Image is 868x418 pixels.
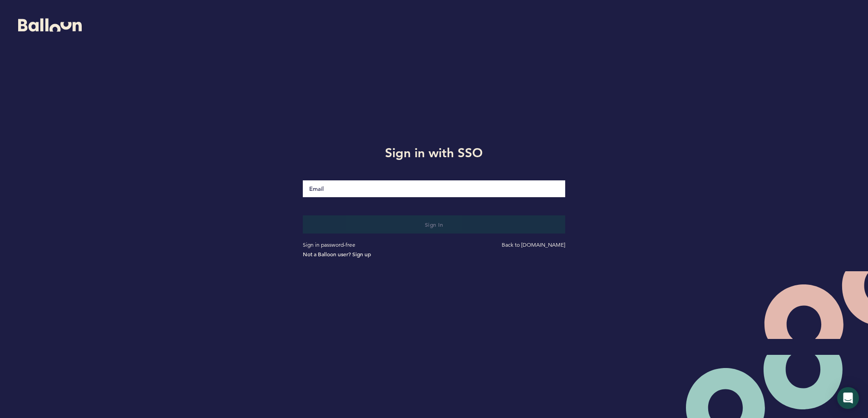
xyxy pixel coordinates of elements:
a: Sign in password-free [303,241,355,248]
span: Sign in [425,221,444,228]
button: Sign in [303,215,565,234]
a: Not a Balloon user? Sign up [303,250,371,258]
input: Email [303,180,565,197]
h1: Sign in with SSO [296,144,572,162]
a: Back to [DOMAIN_NAME] [502,241,565,248]
div: Open Intercom Messenger [837,387,859,409]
